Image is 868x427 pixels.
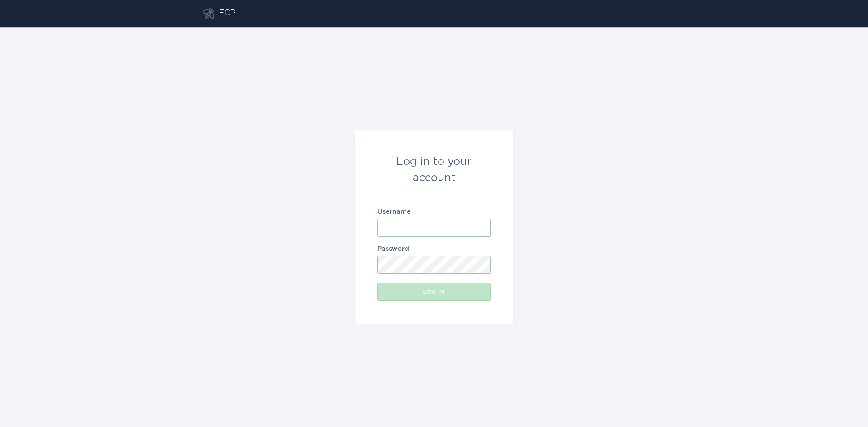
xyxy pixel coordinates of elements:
button: Go to dashboard [203,8,214,19]
div: ECP [219,8,236,19]
div: Log in [382,289,486,295]
button: Log in [377,283,491,301]
label: Password [377,246,491,252]
div: Log in to your account [377,154,491,186]
label: Username [377,209,491,215]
